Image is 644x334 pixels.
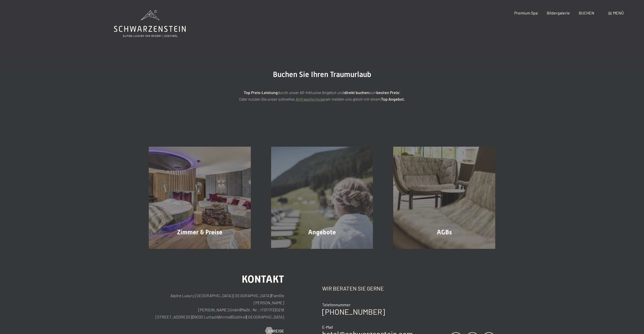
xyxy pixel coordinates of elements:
[218,314,218,319] span: |
[244,90,278,95] strong: Top Preis-Leistung
[547,10,570,15] a: Bildergalerie
[265,328,284,334] a: Anreise
[177,229,222,236] span: Zimmer & Preise
[437,229,452,236] span: AGBs
[240,307,241,312] span: |
[383,147,505,249] a: Buchung AGBs
[376,90,399,95] strong: besten Preis
[579,10,594,15] a: BUCHEN
[514,10,538,15] a: Premium Spa
[613,10,624,15] span: Menü
[149,292,284,321] p: Alpine Luxury [GEOGRAPHIC_DATA] [GEOGRAPHIC_DATA] Familie [PERSON_NAME] [PERSON_NAME] GmbH MwSt.-...
[139,147,261,249] a: Buchung Zimmer & Preise
[296,97,325,101] a: Anfrageformular
[381,97,405,101] strong: Top Angebot.
[242,273,284,285] span: Kontakt
[268,328,284,334] span: Anreise
[192,314,192,319] span: |
[308,229,336,236] span: Angebote
[195,89,449,102] p: durch unser All-inklusive Angebot und zum ! Oder nutzen Sie unser schnelles wir melden uns gleich...
[261,147,383,249] a: Buchung Angebote
[322,302,351,307] span: Telefonnummer
[231,314,232,319] span: |
[322,285,384,292] span: Wir beraten Sie gerne
[322,325,333,329] span: E-Mail
[271,293,271,298] span: |
[344,90,369,95] strong: direkt buchen
[246,314,246,319] span: |
[322,307,385,316] a: [PHONE_NUMBER]
[273,70,371,79] span: Buchen Sie Ihren Traumurlaub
